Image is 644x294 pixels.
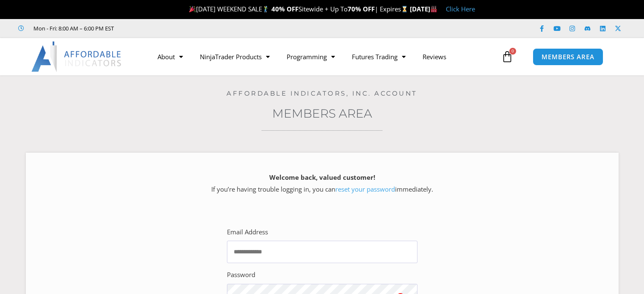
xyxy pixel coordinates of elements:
a: MEMBERS AREA [533,48,603,66]
a: Programming [278,47,343,66]
a: reset your password [335,185,395,193]
strong: 40% OFF [271,5,299,13]
label: Email Address [227,226,268,238]
img: 🏌️‍♂️ [263,6,269,12]
a: Click Here [446,5,475,13]
a: Reviews [414,47,455,66]
a: 0 [489,44,526,69]
a: Affordable Indicators, Inc. Account [227,89,417,97]
a: NinjaTrader Products [191,47,278,66]
span: Mon - Fri: 8:00 AM – 6:00 PM EST [31,23,114,33]
strong: Welcome back, valued customer! [269,173,375,181]
span: 0 [509,48,516,55]
img: 🎉 [189,6,196,12]
label: Password [227,269,255,281]
img: ⌛ [401,6,408,12]
p: If you’re having trouble logging in, you can immediately. [41,172,604,195]
iframe: Customer reviews powered by Trustpilot [126,24,253,33]
a: About [149,47,191,66]
img: 🏭 [431,6,437,12]
a: Members Area [272,106,372,121]
span: [DATE] WEEKEND SALE Sitewide + Up To | Expires [187,5,409,13]
span: MEMBERS AREA [542,54,594,60]
strong: [DATE] [410,5,437,13]
strong: 70% OFF [348,5,375,13]
nav: Menu [149,47,499,66]
a: Futures Trading [343,47,414,66]
img: LogoAI | Affordable Indicators – NinjaTrader [31,41,122,72]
